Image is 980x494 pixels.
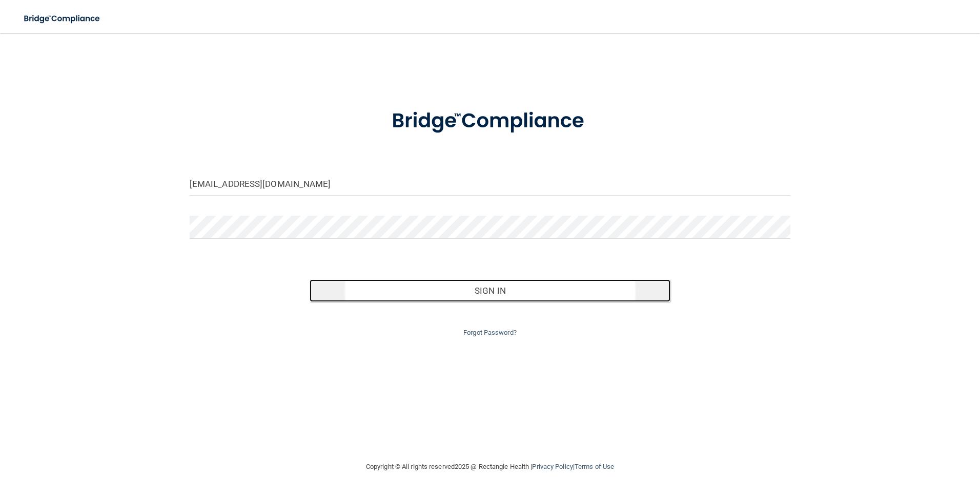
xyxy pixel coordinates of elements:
input: Email [190,173,791,196]
button: Sign In [310,279,670,302]
img: bridge_compliance_login_screen.278c3ca4.svg [15,8,110,29]
a: Terms of Use [575,463,614,470]
div: Copyright © All rights reserved 2025 @ Rectangle Health | | [303,450,677,483]
iframe: Drift Widget Chat Controller [803,421,968,462]
a: Privacy Policy [532,463,573,470]
img: bridge_compliance_login_screen.278c3ca4.svg [371,94,609,148]
a: Forgot Password? [463,329,517,336]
